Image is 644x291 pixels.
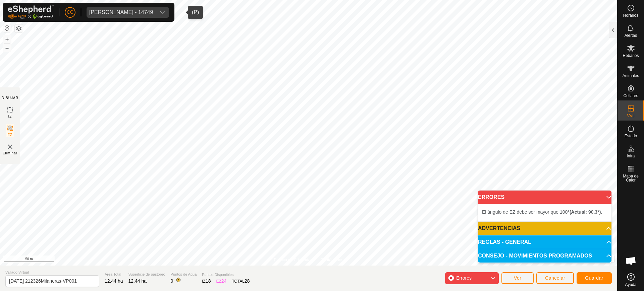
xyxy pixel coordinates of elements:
[478,204,611,221] p-accordion-content: ERRORES
[3,35,11,43] button: +
[245,278,250,284] span: 28
[67,9,73,16] span: CC
[274,257,313,263] a: Política de Privacidad
[89,10,153,15] div: [PERSON_NAME] - 14749
[478,239,531,245] span: REGLAS - GENERAL
[321,257,343,263] a: Contáctenos
[577,272,612,284] button: Guardar
[570,209,601,215] b: (Actual: 90.3°)
[623,54,639,58] span: Rebaños
[478,195,504,200] span: ERRORES
[232,278,250,285] div: TOTAL
[623,13,638,17] span: Horarios
[625,283,637,287] span: Ayuda
[2,95,18,100] div: DIBUJAR
[128,272,165,277] span: Superficie de pastoreo
[156,7,169,18] div: dropdown trigger
[625,33,637,38] span: Alertas
[221,278,227,284] span: 24
[627,114,634,118] span: VVs
[478,235,611,249] p-accordion-header: REGLAS - GENERAL
[478,191,611,204] p-accordion-header: ERRORES
[619,174,642,182] span: Mapa de Calor
[478,222,611,235] p-accordion-header: ADVERTENCIAS
[482,209,602,215] span: El ángulo de EZ debe ser mayor que 100° .
[625,134,637,138] span: Estado
[585,275,603,281] span: Guardar
[621,251,641,271] div: Chat abierto
[618,271,644,289] a: Ayuda
[536,272,574,284] button: Cancelar
[216,278,227,285] div: EZ
[514,275,522,281] span: Ver
[8,132,13,137] span: EZ
[5,270,99,275] span: Vallado Virtual
[105,272,123,277] span: Área Total
[3,44,11,52] button: –
[15,24,23,32] button: Capas del Mapa
[6,143,14,151] img: VV
[478,253,592,259] span: CONSEJO - MOVIMIENTOS PROGRAMADOS
[627,154,635,158] span: Infra
[202,272,250,278] span: Puntos Disponibles
[8,114,12,119] span: IZ
[501,272,534,284] button: Ver
[623,74,639,78] span: Animales
[3,24,11,32] button: Restablecer Mapa
[206,278,211,284] span: 18
[87,7,156,18] span: Soraya Barquero Lorenzo - 14749
[128,278,147,284] span: 12.44 ha
[171,278,173,284] span: 0
[478,249,611,263] p-accordion-header: CONSEJO - MOVIMIENTOS PROGRAMADOS
[623,94,638,98] span: Collares
[456,275,472,281] span: Errores
[105,278,123,284] span: 12.44 ha
[478,226,520,231] span: ADVERTENCIAS
[8,5,54,19] img: Logo Gallagher
[3,151,17,156] span: Eliminar
[171,272,197,277] span: Puntos de Agua
[202,278,211,285] div: IZ
[545,275,565,281] span: Cancelar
